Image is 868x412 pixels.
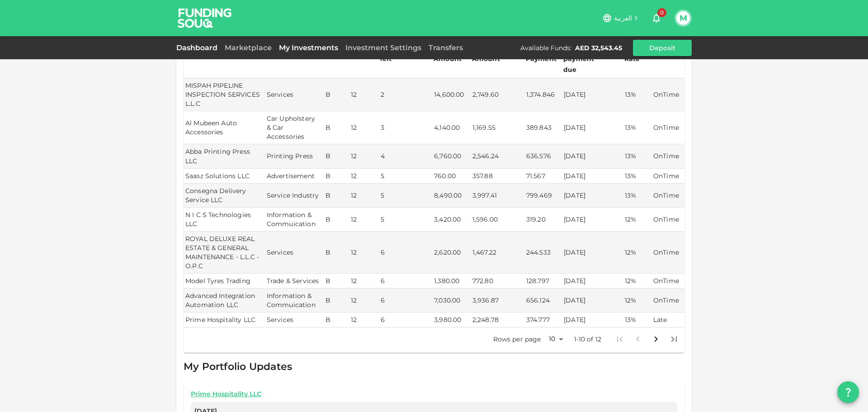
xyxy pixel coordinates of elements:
td: B [324,144,349,168]
td: Services [265,313,324,327]
a: Prime Hospitality LLC [191,390,677,398]
a: Investment Settings [342,43,425,52]
td: 12 [349,78,379,111]
td: Trade & Services [265,274,324,289]
td: B [324,274,349,289]
td: MISPAH PIPELINE INSPECTION SERVICES L.L.C [184,78,265,111]
td: 5 [379,184,432,208]
td: Car Upholstery & Car Accessories [265,111,324,144]
td: 3,420.00 [432,208,471,232]
td: OnTime [651,274,684,289]
button: question [837,381,859,403]
td: OnTime [651,144,684,168]
a: Transfers [425,43,467,52]
td: [DATE] [562,313,623,327]
td: B [324,313,349,327]
td: 4,140.00 [432,111,471,144]
td: 12% [623,208,651,232]
span: العربية [614,14,632,22]
td: [DATE] [562,169,623,184]
td: OnTime [651,289,684,313]
a: My Investments [275,43,342,52]
td: 7,030.00 [432,289,471,313]
td: 1,467.22 [471,232,524,274]
td: 1,380.00 [432,274,471,289]
td: OnTime [651,78,684,111]
td: 6 [379,232,432,274]
td: 12 [349,184,379,208]
span: My Portfolio Updates [184,360,292,373]
td: 12 [349,313,379,327]
td: OnTime [651,208,684,232]
td: 6 [379,289,432,313]
td: 12 [349,289,379,313]
td: 12 [349,208,379,232]
td: 3,980.00 [432,313,471,327]
button: M [676,11,690,25]
td: Model Tyres Trading [184,274,265,289]
td: B [324,169,349,184]
td: 1,374.846 [524,78,562,111]
td: 6,760.00 [432,144,471,168]
td: B [324,184,349,208]
div: AED 32,543.45 [575,43,622,52]
td: 6 [379,274,432,289]
td: 13% [623,184,651,208]
td: [DATE] [562,144,623,168]
td: 3,997.41 [471,184,524,208]
td: Late [651,313,684,327]
button: Go to last page [665,330,683,348]
td: 71.567 [524,169,562,184]
td: Information & Commuication [265,289,324,313]
td: 12 [349,111,379,144]
td: 13% [623,78,651,111]
td: 319.20 [524,208,562,232]
td: [DATE] [562,232,623,274]
td: 12 [349,232,379,274]
td: 3 [379,111,432,144]
td: Information & Commuication [265,208,324,232]
td: Abba Printing Press LLC [184,144,265,168]
td: 5 [379,169,432,184]
div: Available Funds : [520,43,571,52]
td: [DATE] [562,111,623,144]
td: 12% [623,274,651,289]
td: 8,490.00 [432,184,471,208]
td: 760.00 [432,169,471,184]
td: N I C S Technologies LLC [184,208,265,232]
td: B [324,78,349,111]
td: OnTime [651,169,684,184]
td: Consegna Delivery Service LLC [184,184,265,208]
td: 374.777 [524,313,562,327]
td: Services [265,78,324,111]
td: 636.576 [524,144,562,168]
td: 13% [623,144,651,168]
p: Rows per page [493,335,541,344]
td: 4 [379,144,432,168]
td: 2,749.60 [471,78,524,111]
td: Service Industry [265,184,324,208]
td: 6 [379,313,432,327]
td: [DATE] [562,208,623,232]
td: Prime Hospitality LLC [184,313,265,327]
td: B [324,232,349,274]
button: Go to next page [647,330,665,348]
p: 1-10 of 12 [574,335,602,344]
td: 656.124 [524,289,562,313]
td: Al Mubeen Auto Accessories [184,111,265,144]
td: 799.469 [524,184,562,208]
td: 1,169.55 [471,111,524,144]
td: 389.843 [524,111,562,144]
td: OnTime [651,184,684,208]
td: [DATE] [562,289,623,313]
td: 12 [349,144,379,168]
td: ROYAL DELUXE REAL ESTATE & GENERAL MAINTENANCE - L.L.C - O.P.C [184,232,265,274]
td: 12 [349,169,379,184]
td: 2,546.24 [471,144,524,168]
button: Deposit [633,40,692,56]
td: 12% [623,232,651,274]
td: Saasz Solutions LLC [184,169,265,184]
span: 0 [657,8,666,17]
td: 1,596.00 [471,208,524,232]
td: OnTime [651,232,684,274]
